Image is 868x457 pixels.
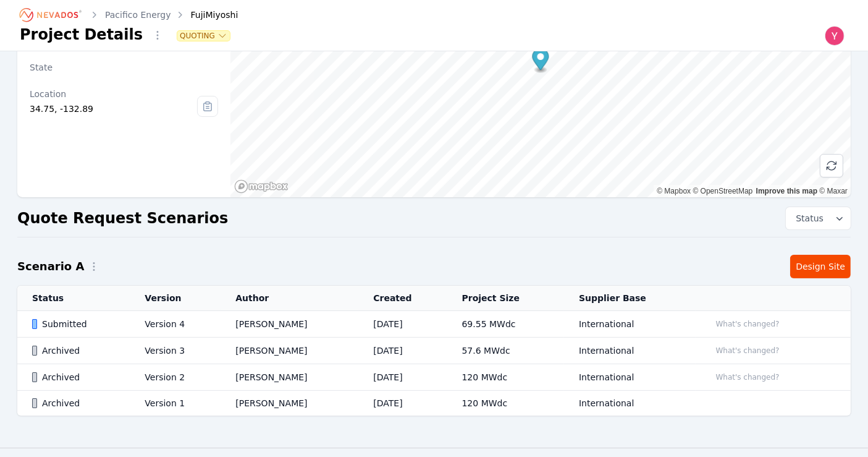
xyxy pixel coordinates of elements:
a: Mapbox homepage [234,179,289,194]
a: Improve this map [756,187,817,195]
td: 120 MWdc [447,391,565,416]
td: International [564,311,696,338]
td: International [564,338,696,364]
th: Status [17,286,130,311]
td: International [564,391,696,416]
td: [PERSON_NAME] [221,311,358,338]
a: Design Site [790,255,851,278]
div: FujiMiyoshi [174,9,238,21]
td: Version 1 [130,391,221,416]
button: What's changed? [710,317,785,331]
h2: Quote Request Scenarios [17,208,228,228]
td: [DATE] [358,311,447,338]
span: Status [791,212,824,224]
a: Mapbox [657,187,691,195]
td: [PERSON_NAME] [221,391,358,416]
td: 69.55 MWdc [447,311,565,338]
div: Location [30,88,197,100]
div: Map marker [532,48,549,74]
button: Quoting [177,31,230,41]
img: Yoni Bennett [825,26,845,46]
td: [DATE] [358,338,447,364]
th: Project Size [447,286,565,311]
tr: SubmittedVersion 4[PERSON_NAME][DATE]69.55 MWdcInternationalWhat's changed? [17,311,851,338]
th: Version [130,286,221,311]
tr: ArchivedVersion 2[PERSON_NAME][DATE]120 MWdcInternationalWhat's changed? [17,364,851,391]
th: Supplier Base [564,286,696,311]
div: Archived [32,344,124,357]
a: OpenStreetMap [693,187,753,195]
div: Archived [32,397,124,409]
tr: ArchivedVersion 1[PERSON_NAME][DATE]120 MWdcInternational [17,391,851,416]
th: Author [221,286,358,311]
td: 120 MWdc [447,364,565,391]
td: Version 3 [130,338,221,364]
td: [PERSON_NAME] [221,338,358,364]
a: Maxar [819,187,848,195]
th: Created [358,286,447,311]
div: State [30,61,218,74]
h2: Scenario A [17,258,84,275]
tr: ArchivedVersion 3[PERSON_NAME][DATE]57.6 MWdcInternationalWhat's changed? [17,338,851,364]
td: [DATE] [358,391,447,416]
button: What's changed? [710,370,785,384]
nav: Breadcrumb [20,5,238,25]
h1: Project Details [20,25,143,45]
button: Status [786,207,851,229]
td: [DATE] [358,364,447,391]
div: 34.75, -132.89 [30,103,197,115]
td: Version 4 [130,311,221,338]
div: Submitted [32,318,124,330]
a: Pacifico Energy [105,9,171,21]
td: International [564,364,696,391]
td: 57.6 MWdc [447,338,565,364]
td: Version 2 [130,364,221,391]
button: What's changed? [710,344,785,357]
div: Archived [32,371,124,383]
td: [PERSON_NAME] [221,364,358,391]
